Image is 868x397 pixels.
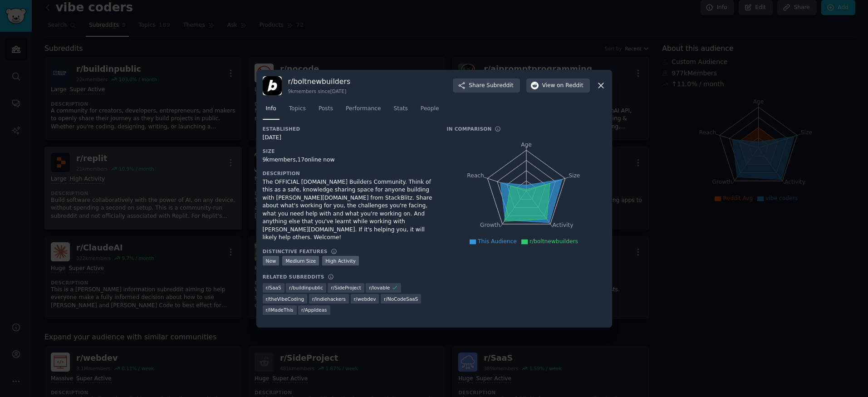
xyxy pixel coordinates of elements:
span: Info [266,105,276,113]
a: People [417,102,442,120]
span: r/ AppIdeas [301,307,327,313]
tspan: Size [569,172,580,178]
div: New [263,256,280,265]
span: r/ indiehackers [312,296,346,302]
span: r/boltnewbuilders [530,238,578,245]
div: The OFFICIAL [DOMAIN_NAME] Builders Community. Think of this as a safe, knowledge sharing space f... [263,178,434,242]
button: Viewon Reddit [526,78,590,93]
span: r/ buildinpublic [289,284,323,291]
div: 9k members since [DATE] [288,88,351,94]
h3: In Comparison [447,126,492,132]
span: View [542,82,584,90]
a: Info [263,102,280,120]
h3: Related Subreddits [263,274,324,280]
span: People [421,105,439,113]
div: [DATE] [263,134,434,142]
span: Posts [319,105,333,113]
img: boltnewbuilders [263,76,282,95]
span: Topics [289,105,306,113]
span: r/ webdev [354,296,376,302]
tspan: Age [521,142,532,148]
span: Performance [346,105,381,113]
a: Posts [315,102,336,120]
div: 9k members, 17 online now [263,156,434,164]
span: r/ lovable [369,284,390,291]
a: Topics [286,102,309,120]
span: r/ NoCodeSaaS [384,296,418,302]
h3: Size [263,148,434,154]
span: Subreddit [486,82,513,90]
tspan: Growth [480,222,500,228]
div: High Activity [322,256,359,265]
span: on Reddit [557,82,583,90]
div: Medium Size [282,256,319,265]
button: ShareSubreddit [453,78,520,93]
h3: r/ boltnewbuilders [288,77,351,86]
a: Performance [343,102,384,120]
tspan: Activity [552,222,573,228]
span: r/ theVibeCoding [266,296,304,302]
span: r/ SaaS [266,284,281,291]
a: Stats [391,102,411,120]
h3: Description [263,170,434,176]
span: Share [469,82,513,90]
h3: Distinctive Features [263,248,328,255]
span: Stats [394,105,408,113]
span: r/ SideProject [331,284,361,291]
tspan: Reach [467,172,484,178]
h3: Established [263,126,434,132]
span: r/ IMadeThis [266,307,294,313]
span: This Audience [478,238,517,245]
